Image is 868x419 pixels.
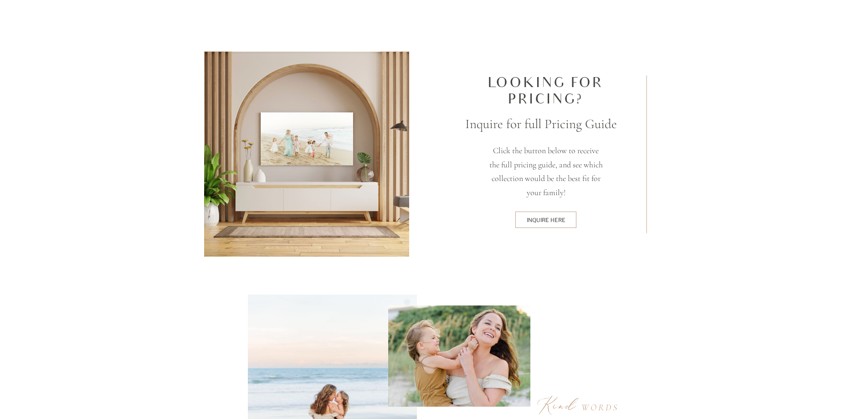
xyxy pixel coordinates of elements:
div: words [580,401,621,413]
div: Kind [530,393,583,414]
a: inquire here [517,216,575,223]
h3: Inquire for full Pricing Guide [458,114,624,132]
p: Click the button below to receive the full pricing guide, and see which collection would be the b... [488,144,604,205]
h2: looking for pricing? [458,75,633,108]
